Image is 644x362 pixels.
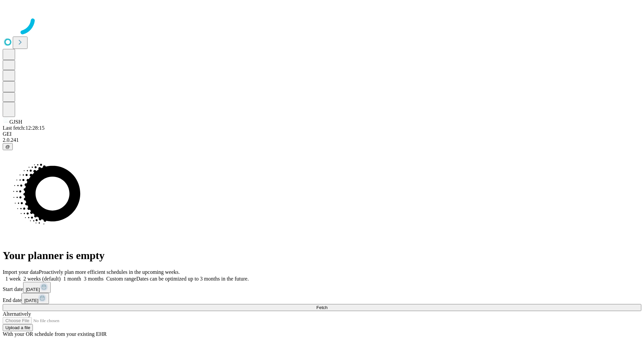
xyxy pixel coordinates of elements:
[23,282,51,293] button: [DATE]
[63,276,81,282] span: 1 month
[26,287,40,292] span: [DATE]
[316,305,327,310] span: Fetch
[3,137,641,143] div: 2.0.241
[21,293,49,304] button: [DATE]
[9,119,22,125] span: GJSH
[84,276,104,282] span: 3 months
[3,143,13,150] button: @
[3,304,641,311] button: Fetch
[3,282,641,293] div: Start date
[3,125,45,131] span: Last fetch: 12:28:15
[3,249,641,262] h1: Your planner is empty
[3,324,33,331] button: Upload a file
[3,331,107,337] span: With your OR schedule from your existing EHR
[24,298,38,303] span: [DATE]
[5,276,21,282] span: 1 week
[39,269,180,275] span: Proactively plan more efficient schedules in the upcoming weeks.
[3,131,641,137] div: GEI
[106,276,136,282] span: Custom range
[5,144,10,149] span: @
[136,276,249,282] span: Dates can be optimized up to 3 months in the future.
[23,276,61,282] span: 2 weeks (default)
[3,269,39,275] span: Import your data
[3,311,31,317] span: Alternatively
[3,293,641,304] div: End date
